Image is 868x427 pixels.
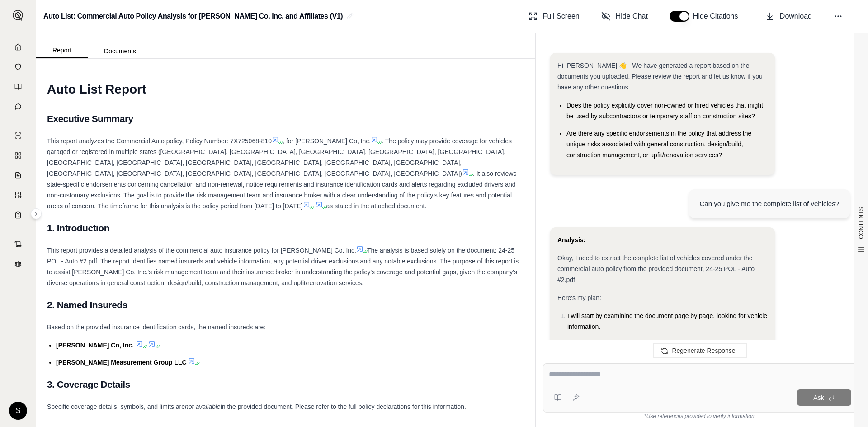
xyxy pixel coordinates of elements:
span: Okay, I need to extract the complete list of vehicles covered under the commercial auto policy fr... [557,254,755,283]
h2: Auto List: Commercial Auto Policy Analysis for [PERSON_NAME] Co, Inc. and Affiliates (V1) [43,8,343,24]
button: Documents [88,44,152,58]
h2: 1. Introduction [47,219,524,238]
a: Contract Analysis [6,235,30,253]
a: Custom Report [6,186,30,204]
button: Expand sidebar [9,6,27,24]
button: Full Screen [525,7,583,25]
span: Download [780,11,812,22]
span: , for [PERSON_NAME] Co, Inc. [283,137,371,145]
span: Hide Chat [616,11,648,22]
span: [PERSON_NAME] Co, Inc. [56,342,134,349]
span: Does the policy explicitly cover non-owned or hired vehicles that might be used by subcontractors... [566,102,763,120]
span: Ask [813,394,824,401]
span: I will start by examining the document page by page, looking for vehicle information. [567,312,767,330]
a: Coverage Table [6,206,30,224]
a: Policy Comparisons [6,146,30,164]
button: Regenerate Response [653,343,746,358]
span: This report analyzes the Commercial Auto policy, Policy Number: 7X725068-810 [47,137,272,145]
h2: Executive Summary [47,109,524,128]
img: Expand sidebar [13,10,24,21]
button: Report [36,43,88,58]
h2: 2. Named Insureds [47,296,524,314]
div: *Use references provided to verify information. [543,413,857,420]
span: Here's my plan: [557,294,601,301]
span: Are there any specific endorsements in the policy that address the unique risks associated with g... [566,130,751,159]
span: Hi [PERSON_NAME] 👋 - We have generated a report based on the documents you uploaded. Please revie... [557,62,763,91]
span: in the provided document. Please refer to the full policy declarations for this information. [221,403,466,410]
span: CONTENTS [858,207,865,239]
a: Documents Vault [6,58,30,76]
span: [PERSON_NAME] Measurement Group LLC [56,359,187,366]
span: as stated in the attached document. [326,202,427,210]
span: Hide Citations [693,11,744,22]
span: Specific coverage details, symbols, and limits are [47,403,185,410]
button: Hide Chat [598,7,651,25]
span: Full Screen [543,11,580,22]
a: Prompt Library [6,78,30,96]
div: Can you give me the complete list of vehicles? [700,198,840,209]
a: Legal Search Engine [6,255,30,273]
span: Based on the provided insurance identification cards, the named insureds are: [47,324,265,331]
a: Claim Coverage [6,166,30,184]
div: S [9,402,27,420]
button: Ask [797,389,851,406]
a: Home [6,38,30,56]
button: Download [762,7,816,25]
span: This report provides a detailed analysis of the commercial auto insurance policy for [PERSON_NAME... [47,247,356,254]
button: Expand sidebar [31,208,42,219]
h2: 3. Coverage Details [47,375,524,394]
em: not available [185,403,221,410]
a: Single Policy [6,127,30,145]
h1: Auto List Report [47,77,524,102]
strong: Analysis: [557,236,585,244]
a: Chat [6,98,30,116]
span: Regenerate Response [672,347,735,354]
